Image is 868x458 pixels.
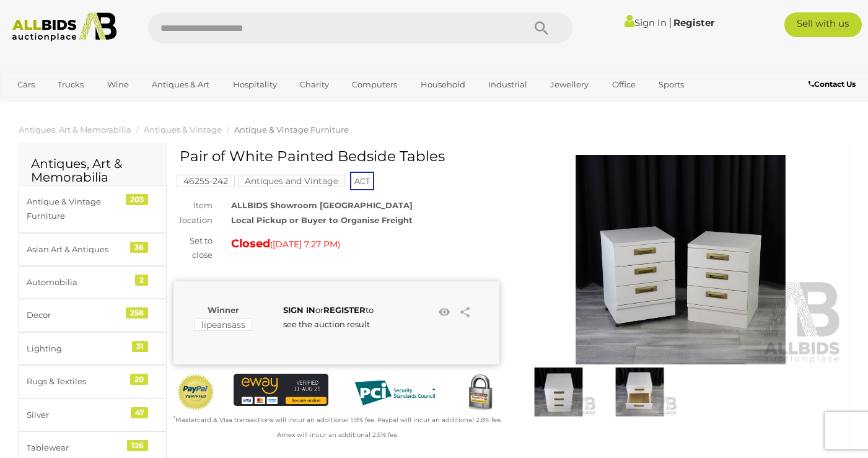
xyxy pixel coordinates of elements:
[177,176,235,186] a: 46255-242
[135,275,148,286] div: 2
[292,74,337,95] a: Charity
[126,307,148,319] div: 258
[651,74,692,95] a: Sports
[542,74,597,95] a: Jewellery
[231,237,270,250] strong: Closed
[461,374,499,412] img: Secured by Rapid SSL
[19,266,167,299] a: Automobilia 2
[19,299,167,332] a: Decor 258
[673,17,714,29] a: Register
[231,215,413,225] strong: Local Pickup or Buyer to Organise Freight
[238,176,345,186] a: Antiques and Vintage
[234,125,349,134] a: Antique & Vintage Furniture
[283,305,315,315] a: SIGN IN
[177,175,235,187] mark: 46255-242
[784,12,862,37] a: Sell with us
[126,194,148,205] div: 203
[347,374,442,412] img: PCI DSS compliant
[130,242,148,253] div: 36
[144,125,222,134] a: Antiques & Vintage
[31,157,154,184] h2: Antiques, Art & Memorabilia
[604,74,644,95] a: Office
[27,408,129,422] div: Silver
[180,149,496,164] h1: Pair of White Painted Bedside Tables
[480,74,535,95] a: Industrial
[127,440,148,451] div: 126
[435,303,454,322] li: Watch this item
[164,234,222,263] div: Set to close
[132,341,148,352] div: 31
[19,332,167,365] a: Lighting 31
[234,374,329,405] img: eWAY Payment Gateway
[270,239,340,249] span: ( )
[231,200,413,210] strong: ALLBIDS Showroom [GEOGRAPHIC_DATA]
[27,275,129,289] div: Automobilia
[19,233,167,266] a: Asian Art & Antiques 36
[238,175,345,187] mark: Antiques and Vintage
[225,74,285,95] a: Hospitality
[195,319,252,331] mark: lipeansass
[27,242,129,257] div: Asian Art & Antiques
[273,239,338,250] span: [DATE] 7:27 PM
[144,74,217,95] a: Antiques & Art
[602,368,677,416] img: Pair of White Painted Bedside Tables
[173,416,502,438] small: Mastercard & Visa transactions will incur an additional 1.9% fee. Paypal will incur an additional...
[50,74,92,95] a: Trucks
[809,77,859,91] a: Contact Us
[511,12,572,43] button: Search
[27,341,129,356] div: Lighting
[521,368,596,416] img: Pair of White Painted Bedside Tables
[350,172,374,190] span: ACT
[413,74,473,95] a: Household
[208,305,239,315] b: Winner
[99,74,137,95] a: Wine
[131,407,148,418] div: 47
[323,305,366,315] a: REGISTER
[6,12,123,42] img: Allbids.com.au
[809,79,856,89] b: Contact Us
[177,374,215,411] img: Official PayPal Seal
[164,198,222,227] div: Item location
[27,441,129,455] div: Tablewear
[19,399,167,431] a: Silver 47
[19,365,167,398] a: Rugs & Textiles 20
[27,195,129,224] div: Antique & Vintage Furniture
[130,374,148,385] div: 20
[27,308,129,322] div: Decor
[19,125,131,134] a: Antiques, Art & Memorabilia
[19,185,167,233] a: Antique & Vintage Furniture 203
[9,95,113,115] a: [GEOGRAPHIC_DATA]
[344,74,405,95] a: Computers
[625,17,667,29] a: Sign In
[669,15,672,29] span: |
[283,305,374,329] span: or to see the auction result
[518,155,844,365] img: Pair of White Painted Bedside Tables
[9,74,43,95] a: Cars
[27,374,129,389] div: Rugs & Textiles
